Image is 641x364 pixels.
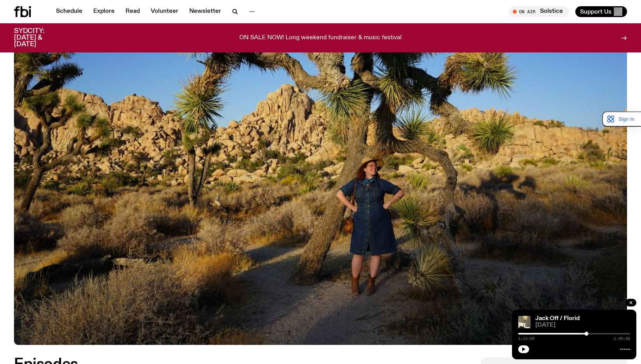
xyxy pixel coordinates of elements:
a: Read [121,6,145,17]
button: Support Us [575,6,627,17]
a: Jack Off / Florid [535,315,580,322]
a: Volunteer [146,6,183,17]
h3: SYDCITY: [DATE] & [DATE] [14,28,64,48]
span: 1:59:58 [614,337,630,341]
a: Explore [89,6,119,17]
button: On AirSolstice [509,6,569,17]
a: Newsletter [185,6,226,17]
span: Support Us [580,8,611,15]
span: [DATE] [535,322,630,328]
a: Schedule [51,6,87,17]
span: 1:13:09 [518,337,535,341]
p: ON SALE NOW! Long weekend fundraiser & music festival [239,35,402,42]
